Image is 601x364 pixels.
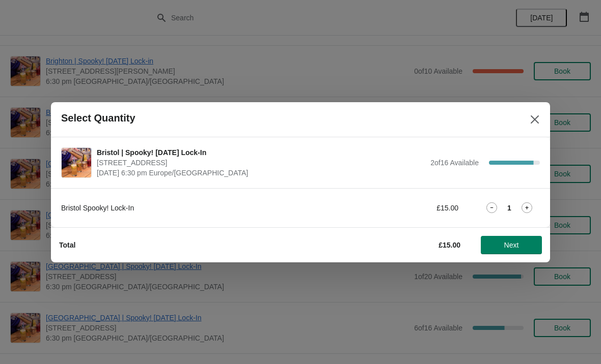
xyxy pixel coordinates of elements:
span: [DATE] 6:30 pm Europe/[GEOGRAPHIC_DATA] [97,168,425,178]
img: Bristol | Spooky! Halloween Lock-In | 73 Park Street, Bristol BS1 5PB, UK | October 30 | 6:30 pm ... [62,148,91,177]
span: Bristol | Spooky! [DATE] Lock-In [97,147,425,158]
h2: Select Quantity [61,112,135,124]
button: Close [526,110,544,129]
span: 2 of 16 Available [430,159,479,167]
span: Next [504,241,519,249]
strong: 1 [507,203,511,213]
strong: £15.00 [439,241,460,249]
div: £15.00 [364,203,458,213]
button: Next [481,236,542,254]
strong: Total [59,241,75,249]
div: Bristol Spooky! Lock-In [61,203,344,213]
span: [STREET_ADDRESS] [97,158,425,168]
